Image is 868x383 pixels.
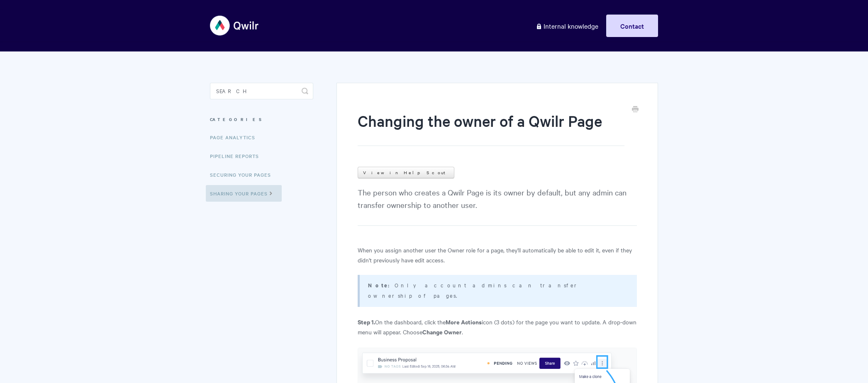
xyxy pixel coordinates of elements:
strong: Change Owner [422,327,462,336]
input: Search [210,83,313,99]
p: On the dashboard, click the icon (3 dots) for the page you want to update. A drop-down menu will ... [358,317,637,337]
h3: Categories [210,112,313,127]
a: Sharing Your Pages [206,185,282,202]
a: Page Analytics [210,129,261,146]
strong: Note: [368,281,395,289]
a: Pipeline reports [210,148,265,164]
h1: Changing the owner of a Qwilr Page [358,110,624,146]
p: The person who creates a Qwilr Page is its owner by default, but any admin can transfer ownership... [358,186,637,226]
strong: More Actions [446,317,482,326]
img: Qwilr Help Center [210,10,259,41]
a: Print this Article [632,105,639,114]
p: When you assign another user the Owner role for a page, they'll automatically be able to edit it,... [358,245,637,265]
strong: Step 1. [358,317,375,326]
a: Contact [606,15,658,37]
a: View in Help Scout [358,167,454,178]
p: Only account admins can transfer ownership of pages. [368,280,627,300]
a: Internal knowledge [529,15,605,37]
a: Securing Your Pages [210,166,277,183]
